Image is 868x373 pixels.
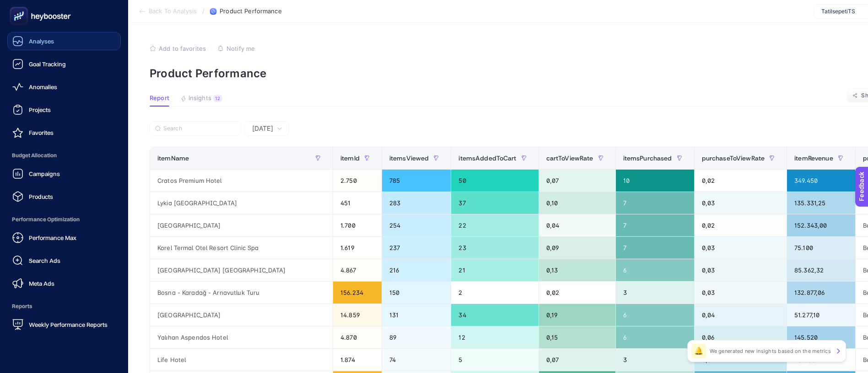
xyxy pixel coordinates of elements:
[150,326,333,348] div: Yalıhan Aspendos Hotel
[616,214,694,236] div: 7
[7,101,121,119] a: Projects
[710,347,831,355] p: We generated new insights based on the metrics
[616,170,694,192] div: 10
[29,234,76,241] span: Performance Max
[7,251,121,270] a: Search Ads
[163,125,236,132] input: Search
[150,95,169,102] span: Report
[333,192,382,214] div: 451
[333,304,382,326] div: 14.859
[787,326,855,348] div: 145.520
[333,237,382,259] div: 1.619
[333,214,382,236] div: 1.700
[7,274,121,293] a: Meta Ads
[539,170,615,192] div: 0,07
[29,106,51,113] span: Projects
[623,155,672,162] span: itemsPurchased
[7,123,121,142] a: Favorites
[333,259,382,281] div: 4.867
[217,45,255,52] button: Notify me
[7,210,121,229] span: Performance Optimization
[389,155,429,162] span: itemsViewed
[695,326,787,348] div: 0,06
[616,349,694,371] div: 3
[787,304,855,326] div: 51.277,10
[150,192,333,214] div: Lykia [GEOGRAPHIC_DATA]
[149,8,197,15] span: Back To Analysis
[333,170,382,192] div: 2.750
[695,259,787,281] div: 0,03
[150,282,333,304] div: Bosna - Karadağ - Arnavutluk Turu
[382,282,451,304] div: 150
[150,304,333,326] div: [GEOGRAPHIC_DATA]
[539,237,615,259] div: 0,09
[5,3,35,10] span: Feedback
[213,95,222,102] div: 12
[150,259,333,281] div: [GEOGRAPHIC_DATA] [GEOGRAPHIC_DATA]
[451,304,538,326] div: 34
[29,129,54,136] span: Favorites
[695,214,787,236] div: 0,02
[695,170,787,192] div: 0,02
[382,259,451,281] div: 216
[29,60,66,68] span: Goal Tracking
[695,237,787,259] div: 0,03
[340,155,360,162] span: itemId
[157,155,189,162] span: itemName
[691,344,706,358] div: 🔔
[7,165,121,183] a: Campaigns
[7,78,121,96] a: Anomalies
[29,280,54,287] span: Meta Ads
[451,259,538,281] div: 21
[546,155,593,162] span: cartToViewRate
[451,192,538,214] div: 37
[451,237,538,259] div: 23
[7,315,121,334] a: Weekly Performance Reports
[189,95,211,102] span: Insights
[787,237,855,259] div: 75.100
[252,124,273,133] span: [DATE]
[616,282,694,304] div: 3
[451,170,538,192] div: 50
[220,8,281,15] span: Product Performance
[202,7,205,15] span: /
[333,282,382,304] div: 156.234
[7,297,121,315] span: Reports
[451,214,538,236] div: 22
[451,326,538,348] div: 12
[382,237,451,259] div: 237
[333,349,382,371] div: 1.874
[7,55,121,73] a: Goal Tracking
[787,282,855,304] div: 132.877,06
[333,326,382,348] div: 4.870
[150,349,333,371] div: Life Hotel
[29,83,57,91] span: Anomalies
[382,192,451,214] div: 283
[695,282,787,304] div: 0,03
[787,214,855,236] div: 152.343,00
[616,326,694,348] div: 6
[787,192,855,214] div: 135.331,25
[29,193,53,200] span: Products
[150,45,206,52] button: Add to favorites
[29,321,108,328] span: Weekly Performance Reports
[787,259,855,281] div: 85.362,32
[539,192,615,214] div: 0,10
[539,214,615,236] div: 0,04
[794,155,833,162] span: itemRevenue
[458,155,516,162] span: itemsAddedToCart
[787,170,855,192] div: 349.450
[539,282,615,304] div: 0,02
[382,304,451,326] div: 131
[159,45,206,52] span: Add to favorites
[702,155,765,162] span: purchaseToViewRate
[150,170,333,192] div: Cratos Premium Hotel
[539,304,615,326] div: 0,19
[382,349,451,371] div: 74
[616,259,694,281] div: 6
[29,37,54,45] span: Analyses
[29,170,60,177] span: Campaigns
[150,214,333,236] div: [GEOGRAPHIC_DATA]
[382,326,451,348] div: 89
[7,187,121,206] a: Products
